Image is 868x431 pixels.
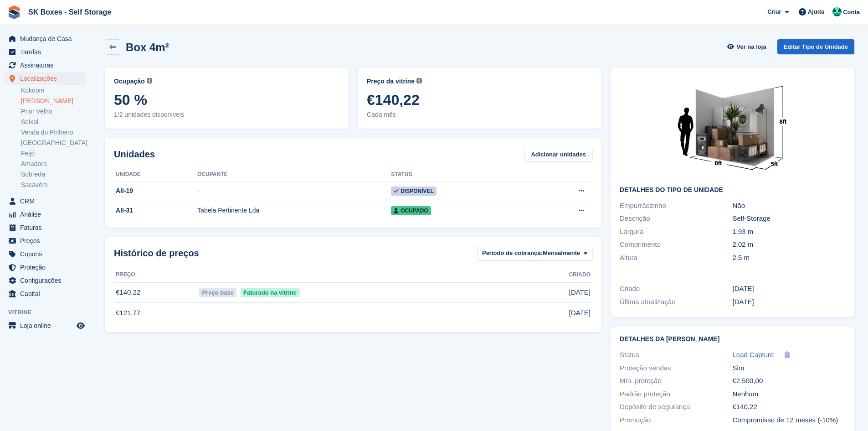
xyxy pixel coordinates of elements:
[620,350,732,360] div: Status
[620,284,732,294] div: Criado
[367,110,592,119] span: Cada mês
[664,77,801,179] img: 40-sqft-unit.jpg
[197,182,391,201] td: -
[620,363,732,374] div: Proteção vendas
[21,118,86,126] a: Seixal
[416,78,422,83] img: icon-info-grey-7440780725fd019a000dd9b08b2336e03edf1995a4989e88bcd33f0948082b44.svg
[20,261,75,274] span: Proteção
[21,97,86,105] a: [PERSON_NAME]
[114,110,339,119] span: 1/2 unidades disponíveis
[733,213,845,224] div: Self-Storage
[21,128,86,137] a: Venda do Pinheiro
[21,181,86,189] a: Sacavém
[20,248,75,260] span: Cupons
[733,415,845,426] div: Compromisso de 12 meses (-10%)
[21,160,86,168] a: Amadora
[5,59,86,72] a: menu
[620,201,732,211] div: Empurrãozinho
[114,92,339,108] span: 50 %
[21,139,86,147] a: [GEOGRAPHIC_DATA]
[767,7,781,16] span: Criar
[20,287,75,300] span: Capital
[843,8,860,17] span: Conta
[114,206,197,215] div: AII-31
[733,351,774,358] span: Lead Capture
[8,308,91,317] span: Vitrine
[5,234,86,247] a: menu
[733,239,845,250] div: 2.02 m
[5,72,86,85] a: menu
[75,320,86,331] a: Loja de pré-visualização
[620,336,845,343] h2: Detalhes da [PERSON_NAME]
[620,227,732,237] div: Largura
[543,249,580,258] span: Mensalmente
[733,350,774,360] a: Lead Capture
[20,221,75,234] span: Faturas
[5,261,86,274] a: menu
[808,7,824,16] span: Ajuda
[7,5,21,19] img: stora-icon-8386f47178a22dfd0bd8f6a31ec36ba5ce8667c1dd55bd0f319d3a0aa187defe.svg
[620,187,845,194] h2: Detalhes do tipo de unidade
[20,208,75,221] span: Análise
[733,389,845,400] div: Nenhum
[114,246,199,260] span: Histórico de preços
[114,147,155,161] h2: Unidades
[5,287,86,300] a: menu
[620,402,732,412] div: Depósito de segurança
[620,415,732,426] div: Promoção
[5,208,86,221] a: menu
[620,389,732,400] div: Padrão proteção
[620,239,732,250] div: Comprimento
[20,46,75,58] span: Tarefas
[114,303,197,323] td: €121,77
[620,253,732,263] div: Altura
[5,274,86,287] a: menu
[20,72,75,85] span: Localizações
[114,186,197,196] div: AII-19
[114,167,197,182] th: Unidade
[20,195,75,208] span: CRM
[114,77,145,86] span: Ocupação
[5,319,86,332] a: menu
[21,107,86,116] a: Prior Velho
[733,376,845,386] div: €2.500,00
[126,41,169,53] h2: Box 4m²
[733,201,845,211] div: Não
[569,270,591,279] span: Criado
[5,195,86,208] a: menu
[391,187,437,196] span: Disponível
[20,59,75,72] span: Assinaturas
[21,149,86,158] a: Feijó
[733,363,845,374] div: Sim
[733,227,845,237] div: 1.93 m
[199,288,236,297] span: Preço base
[391,206,431,215] span: Ocupado
[367,77,415,86] span: Preço da vitrine
[5,32,86,45] a: menu
[737,42,766,52] span: Ver na loja
[241,288,300,297] span: Faturado na vitrine
[524,147,592,162] a: Adicionar unidades
[5,46,86,58] a: menu
[147,78,152,83] img: icon-info-grey-7440780725fd019a000dd9b08b2336e03edf1995a4989e88bcd33f0948082b44.svg
[569,308,591,318] span: [DATE]
[569,287,591,298] span: [DATE]
[367,92,592,108] span: €140,22
[20,319,75,332] span: Loja online
[777,39,854,54] a: Editar Tipo de Unidade
[733,402,845,412] div: €140,22
[25,5,115,20] a: SK Boxes - Self Storage
[197,206,391,215] div: Tabela Pertinente Lda
[620,376,732,386] div: Mín. proteção
[114,282,197,303] td: €140,22
[733,253,845,263] div: 2.5 m
[482,249,543,258] span: Período de cobrança:
[733,284,845,294] div: [DATE]
[391,167,533,182] th: Status
[477,246,592,261] button: Período de cobrança: Mensalmente
[21,86,86,95] a: Kokoom
[832,7,842,16] img: Cláudio Borges
[21,170,86,179] a: Sobreda
[20,274,75,287] span: Configurações
[5,221,86,234] a: menu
